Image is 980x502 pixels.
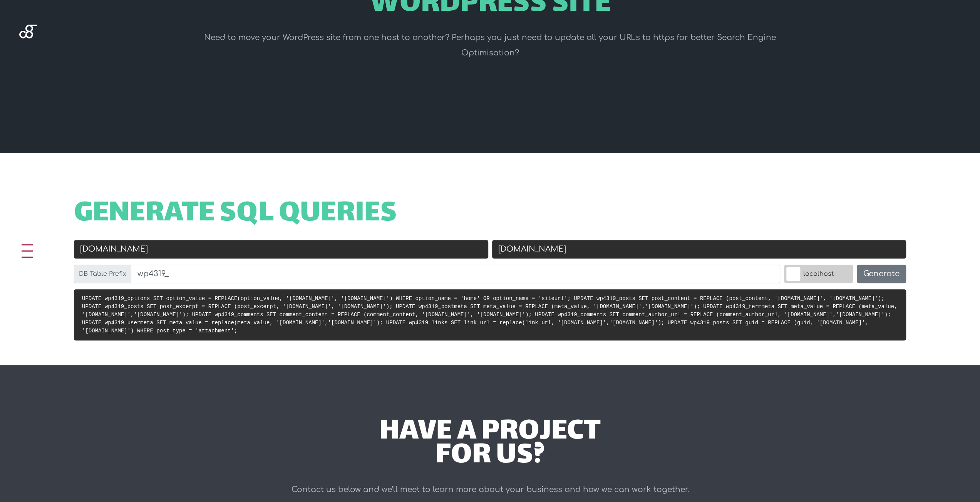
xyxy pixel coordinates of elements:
label: localhost [784,265,853,283]
input: New URL [492,240,906,259]
input: wp_ [131,265,780,283]
label: DB Table Prefix [74,265,131,283]
code: UPDATE wp4319_options SET option_value = REPLACE(option_value, '[DOMAIN_NAME]', '[DOMAIN_NAME]') ... [82,295,897,334]
button: Generate [857,265,906,283]
span: Generate SQL Queries [74,202,397,226]
div: have a project for us? [180,420,801,469]
input: Old URL [74,240,488,259]
p: Need to move your WordPress site from one host to another? Perhaps you just need to update all yo... [180,30,801,61]
img: Blackgate [19,25,37,82]
p: Contact us below and we’ll meet to learn more about your business and how we can work together. [180,482,801,497]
